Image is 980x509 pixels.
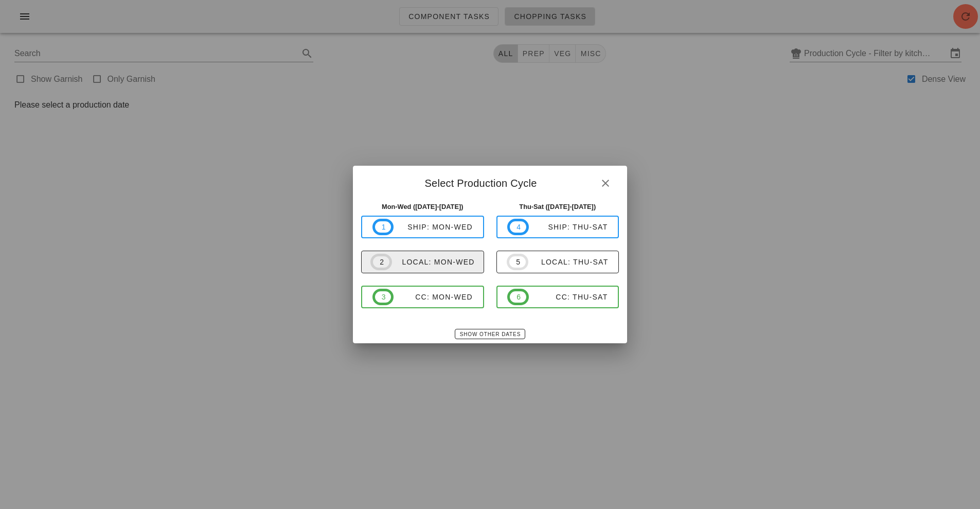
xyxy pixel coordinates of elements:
button: Show Other Dates [455,329,525,339]
div: CC: Thu-Sat [529,293,608,301]
div: ship: Mon-Wed [394,223,473,231]
span: 5 [515,256,520,268]
button: 1ship: Mon-Wed [361,216,484,238]
div: local: Mon-Wed [392,258,475,266]
button: 6CC: Thu-Sat [496,286,619,308]
span: 6 [516,291,520,303]
span: 4 [516,221,520,233]
button: 4ship: Thu-Sat [496,216,619,238]
button: 2local: Mon-Wed [361,251,484,273]
button: 3CC: Mon-Wed [361,286,484,308]
div: Select Production Cycle [353,166,627,198]
span: 3 [381,291,385,303]
button: 5local: Thu-Sat [496,251,619,273]
span: 1 [381,221,385,233]
strong: Mon-Wed ([DATE]-[DATE]) [382,203,464,210]
strong: Thu-Sat ([DATE]-[DATE]) [519,203,596,210]
div: ship: Thu-Sat [529,223,608,231]
div: local: Thu-Sat [528,258,609,266]
div: CC: Mon-Wed [394,293,473,301]
span: 2 [379,256,383,268]
span: Show Other Dates [459,331,521,337]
